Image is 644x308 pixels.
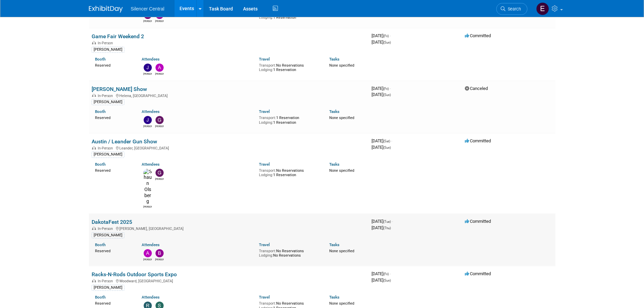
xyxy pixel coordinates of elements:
span: In-Person [98,94,115,98]
div: Gregory Wilkerson [155,177,164,181]
div: Andrew Sorenson [155,72,164,76]
div: Reserved [95,167,132,173]
span: In-Person [98,146,115,150]
div: Reserved [95,114,132,120]
span: Committed [465,138,491,143]
div: 1 Reservation 1 Reservation [259,114,319,125]
div: Woodward, [GEOGRAPHIC_DATA] [92,278,366,283]
span: [DATE] [372,271,391,276]
span: Lodging: [259,120,273,125]
span: - [390,86,391,91]
img: Julissa Linares [144,64,152,72]
div: No Reservations 1 Reservation [259,62,319,72]
span: (Sun) [383,279,391,282]
img: In-Person Event [92,41,96,44]
a: Booth [95,109,105,114]
img: In-Person Event [92,94,96,97]
div: Andrew Sorenson [143,257,152,261]
img: Eduardo Contreras [536,2,549,15]
span: Committed [465,271,491,276]
div: Leander, [GEOGRAPHIC_DATA] [92,145,366,150]
div: Julissa Linares [143,72,152,76]
span: Transport: [259,301,276,306]
a: Travel [259,109,270,114]
a: Booth [95,295,105,300]
div: No Reservations 1 Reservation [259,167,319,177]
a: DakotaFest 2025 [92,219,132,225]
span: - [391,138,392,143]
span: (Tue) [383,220,391,223]
a: Racks-N-Rods Outdoor Sports Expo [92,271,177,278]
img: Andrew Sorenson [156,64,164,72]
div: Shaun Olsberg [143,205,152,209]
a: Austin / Leander Gun Show [92,138,157,145]
div: Bradley Carty [155,19,164,23]
span: [DATE] [372,225,391,230]
a: Travel [259,295,270,300]
span: In-Person [98,227,115,231]
span: [DATE] [372,40,391,45]
img: Billee Page [156,249,164,257]
span: Search [505,6,521,11]
img: ExhibitDay [89,6,123,13]
span: Lodging: [259,253,273,258]
span: Transport: [259,249,276,253]
div: [PERSON_NAME] [92,151,124,158]
a: Travel [259,57,270,62]
span: Committed [465,219,491,224]
div: [PERSON_NAME] [92,99,124,105]
span: Transport: [259,168,276,173]
a: Travel [259,162,270,167]
span: (Sun) [383,146,391,149]
div: Reserved [95,247,132,254]
a: Booth [95,242,105,247]
img: Andrew Sorenson [144,249,152,257]
span: (Fri) [383,34,389,38]
img: Shaun Olsberg [143,169,152,205]
span: (Fri) [383,87,389,91]
span: Committed [465,33,491,38]
img: John Roach [144,116,152,124]
a: Attendees [142,109,160,114]
a: Tasks [329,242,339,247]
div: Chuck Simpson [143,19,152,23]
span: None specified [329,168,354,173]
span: [DATE] [372,33,391,38]
div: Gabriel Roach [155,124,164,128]
img: In-Person Event [92,146,96,149]
div: No Reservations No Reservations [259,247,319,258]
a: Attendees [142,242,160,247]
img: Gregory Wilkerson [156,169,164,177]
span: In-Person [98,279,115,283]
span: None specified [329,301,354,306]
span: (Sat) [383,139,390,143]
div: [PERSON_NAME] [92,232,124,238]
span: Canceled [465,86,488,91]
div: Billee Page [155,257,164,261]
a: Booth [95,162,105,167]
span: None specified [329,63,354,68]
span: [DATE] [372,92,391,97]
span: [DATE] [372,219,393,224]
div: John Roach [143,124,152,128]
a: Attendees [142,57,160,62]
span: - [390,33,391,38]
a: Booth [95,57,105,62]
span: Lodging: [259,173,273,177]
a: Tasks [329,109,339,114]
img: In-Person Event [92,227,96,230]
span: - [392,219,393,224]
span: None specified [329,249,354,253]
span: [DATE] [372,145,391,150]
a: Tasks [329,295,339,300]
span: (Thu) [383,226,391,230]
span: [DATE] [372,138,392,143]
span: Silencer Central [131,6,165,11]
span: None specified [329,116,354,120]
a: Travel [259,242,270,247]
div: [PERSON_NAME] [92,47,124,53]
div: Helena, [GEOGRAPHIC_DATA] [92,93,366,98]
span: - [390,271,391,276]
img: Gabriel Roach [156,116,164,124]
a: [PERSON_NAME] Show [92,86,147,92]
